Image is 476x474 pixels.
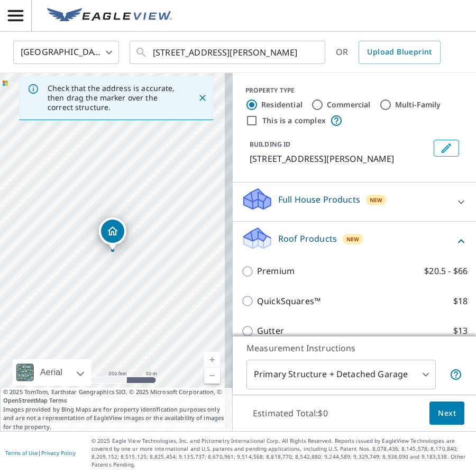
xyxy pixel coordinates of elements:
button: Close [196,91,209,105]
p: Check that the address is accurate, then drag the marker over the correct structure. [48,84,179,112]
p: Measurement Instructions [246,342,462,354]
div: Aerial [13,359,91,386]
p: | [5,450,76,456]
a: Current Level 17, Zoom Out [204,368,220,384]
a: Terms of Use [5,449,38,457]
input: Search by address or latitude-longitude [153,38,304,67]
p: Full House Products [278,193,360,206]
a: Privacy Policy [41,449,76,457]
button: Next [429,402,464,425]
div: Primary Structure + Detached Garage [246,360,436,389]
span: Upload Blueprint [367,45,432,59]
a: EV Logo [41,2,178,30]
p: [STREET_ADDRESS][PERSON_NAME] [250,152,429,165]
p: Estimated Total: $0 [244,402,336,425]
label: Multi-Family [395,99,441,110]
a: Upload Blueprint [359,41,440,64]
button: Edit building 1 [434,140,459,157]
span: © 2025 TomTom, Earthstar Geographics SIO, © 2025 Microsoft Corporation, © [3,388,230,405]
div: Dropped pin, building 1, Residential property, 109 Willow Rd Belle Mead, NJ 08502 [99,217,126,250]
label: This is a complex [262,115,326,126]
a: Current Level 17, Zoom In [204,352,220,368]
span: Next [438,407,456,420]
p: © 2025 Eagle View Technologies, Inc. and Pictometry International Corp. All Rights Reserved. Repo... [91,437,471,469]
div: [GEOGRAPHIC_DATA] [13,38,119,67]
a: OpenStreetMap [3,396,48,404]
div: Full House ProductsNew [241,187,468,217]
span: Your report will include the primary structure and a detached garage if one exists. [450,368,462,381]
div: PROPERTY TYPE [245,86,463,95]
label: Commercial [327,99,371,110]
label: Residential [261,99,303,110]
div: OR [336,41,441,64]
span: New [370,196,383,204]
p: BUILDING ID [250,140,290,149]
a: Terms [49,396,67,404]
img: EV Logo [47,8,172,24]
div: Aerial [37,359,66,386]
